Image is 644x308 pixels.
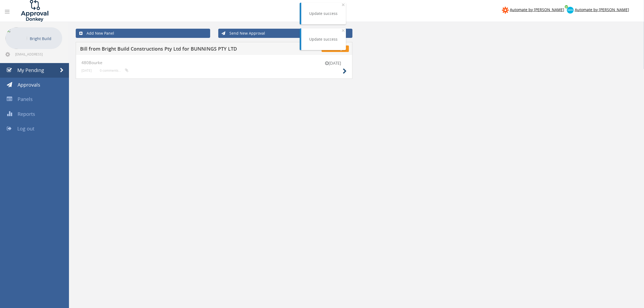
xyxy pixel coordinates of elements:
p: Bright Build [30,35,60,42]
span: Automate by [PERSON_NAME] [575,7,629,12]
small: 0 comments... [100,68,128,73]
h5: Bill from Bright Build Constructions Pty Ltd for BUNNINGS PTY LTD [80,46,268,53]
span: Automate by [PERSON_NAME] [510,7,564,12]
a: Send New Approval [218,29,353,38]
div: Update success [309,11,338,16]
span: My Pending [17,67,44,73]
img: zapier-logomark.png [502,7,509,14]
small: [DATE] [320,60,347,66]
h4: 480Bourke [81,60,347,65]
a: Add New Panel [76,29,210,38]
div: Update success [309,37,338,42]
span: × [342,1,345,8]
span: Reports [18,111,35,117]
span: [EMAIL_ADDRESS][DOMAIN_NAME] [15,52,61,56]
span: Approvals [18,81,40,88]
span: Panels [18,96,33,102]
small: [DATE] [81,68,92,73]
span: × [342,27,345,34]
img: xero-logo.png [567,7,574,14]
span: Log out [17,125,34,132]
